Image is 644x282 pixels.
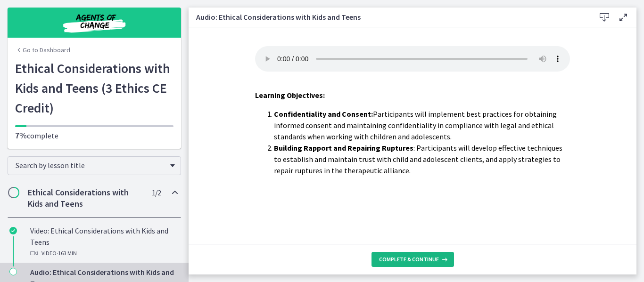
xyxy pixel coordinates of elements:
[15,45,70,55] a: Go to Dashboard
[274,143,562,175] span: : Participants will develop effective techniques to establish and maintain trust with child and a...
[9,227,17,234] i: Completed
[372,252,454,267] button: Complete & continue
[274,109,557,141] span: Participants will implement best practices for obtaining informed consent and maintaining confide...
[38,11,151,34] img: Agents of Change
[379,256,439,263] span: Complete & continue
[152,187,161,198] span: 1 / 2
[30,248,177,259] div: Video
[30,225,177,259] div: Video: Ethical Considerations with Kids and Teens
[28,187,143,209] h2: Ethical Considerations with Kids and Teens
[57,248,77,259] span: · 163 min
[8,156,181,175] div: Search by lesson title
[274,109,373,119] strong: Confidentiality and Consent:
[274,143,413,153] strong: Building Rapport and Repairing Ruptures
[15,130,173,141] p: complete
[15,58,173,118] h1: Ethical Considerations with Kids and Teens (3 Ethics CE Credit)
[255,90,325,100] span: Learning Objectives:
[196,11,580,23] h3: Audio: Ethical Considerations with Kids and Teens
[16,161,165,170] span: Search by lesson title
[15,130,27,141] span: 7%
